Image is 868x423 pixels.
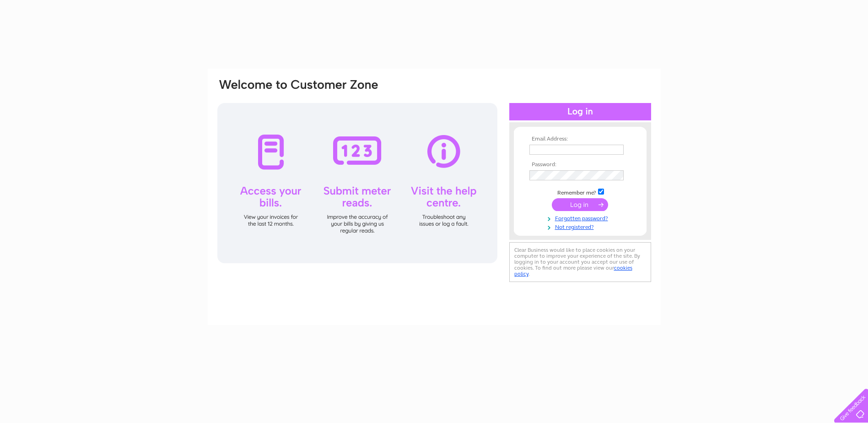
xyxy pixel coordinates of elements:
[529,213,633,222] a: Forgotten password?
[527,162,633,168] th: Password:
[552,198,608,211] input: Submit
[527,187,633,196] td: Remember me?
[529,222,633,231] a: Not registered?
[509,242,651,282] div: Clear Business would like to place cookies on your computer to improve your experience of the sit...
[527,136,633,142] th: Email Address:
[514,265,632,277] a: cookies policy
